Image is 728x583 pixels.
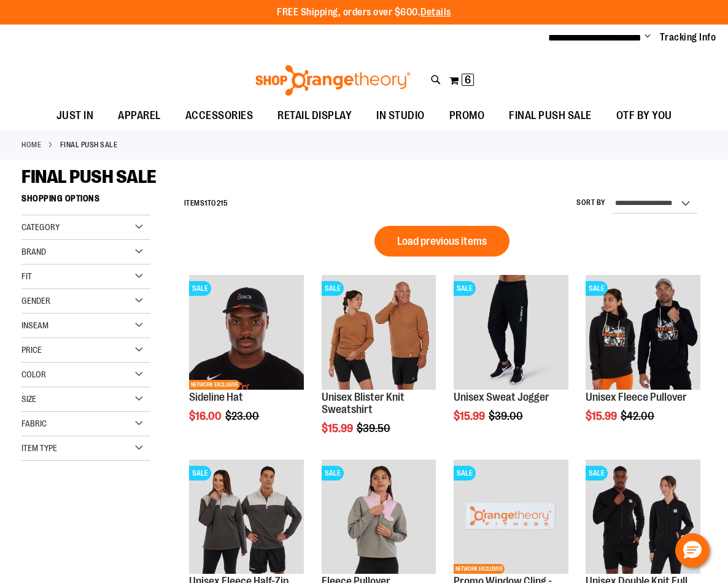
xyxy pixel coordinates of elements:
a: IN STUDIO [364,102,437,130]
a: Tracking Info [660,31,716,44]
img: Product image for Window Cling Orange - Pack of 24 [454,460,568,574]
span: SALE [189,466,211,481]
p: FREE Shipping, orders over $600. [277,6,451,20]
div: product [316,269,443,465]
span: Category [21,222,60,232]
span: 1 [204,199,207,207]
a: Product image for Unisex Fleece Half ZipSALE [189,460,304,576]
a: Product image for Unisex Double Knit Full Zip JacketSALE [586,460,700,576]
span: Fabric [21,419,47,428]
span: $23.00 [225,410,261,422]
a: Details [420,7,451,18]
a: Sideline Hat [189,391,243,403]
img: Product image for Fleece Pullover [322,460,436,574]
span: Inseam [21,320,48,330]
span: Color [21,369,46,379]
span: Brand [21,247,46,257]
a: PROMO [437,102,497,130]
span: SALE [189,281,211,296]
span: NETWORK EXCLUSIVE [454,564,505,574]
strong: FINAL PUSH SALE [60,139,118,150]
a: Product image for Unisex Sweat JoggerSALE [454,275,568,392]
span: OTF BY YOU [616,102,672,129]
button: Hello, have a question? Let’s chat. [675,533,710,568]
span: Load previous items [397,235,487,247]
span: RETAIL DISPLAY [277,102,352,129]
span: SALE [586,281,608,296]
a: ACCESSORIES [173,102,266,130]
span: Fit [21,271,32,281]
button: Account menu [645,31,651,44]
span: NETWORK EXCLUSIVE [189,380,240,390]
img: Product image for Unisex Fleece Half Zip [189,460,304,574]
label: Sort By [576,198,606,208]
strong: Shopping Options [21,188,150,215]
span: $16.00 [189,410,223,422]
a: Unisex Blister Knit Sweatshirt [322,391,405,415]
img: Shop Orangetheory [254,65,412,96]
a: Product image for Window Cling Orange - Pack of 24SALENETWORK EXCLUSIVE [454,460,568,576]
span: PROMO [449,102,485,129]
div: product [579,269,707,453]
span: JUST IN [56,102,94,129]
span: $15.99 [454,410,487,422]
a: Product image for Unisex Blister Knit SweatshirtSALE [322,275,436,392]
span: Size [21,394,36,404]
a: Home [21,139,41,150]
a: OTF BY YOU [604,102,684,130]
span: ACCESSORIES [185,102,254,129]
a: Unisex Sweat Jogger [454,391,549,403]
span: $15.99 [586,410,619,422]
a: Unisex Fleece Pullover [586,391,687,403]
span: SALE [586,466,608,481]
span: SALE [322,466,344,481]
a: RETAIL DISPLAY [265,102,364,130]
span: $39.00 [489,410,525,422]
span: $15.99 [322,422,355,434]
a: Product image for Fleece PulloverSALE [322,460,436,576]
span: IN STUDIO [376,102,425,129]
a: JUST IN [44,102,106,130]
a: Product image for Unisex Fleece PulloverSALE [586,275,700,392]
span: $42.00 [621,410,656,422]
img: Product image for Unisex Sweat Jogger [454,275,568,390]
span: SALE [454,466,476,481]
span: SALE [454,281,476,296]
a: APPAREL [106,102,173,130]
a: FINAL PUSH SALE [497,102,604,129]
span: 6 [465,74,471,86]
span: Gender [21,296,50,306]
button: Load previous items [374,226,509,257]
h2: Items to [184,194,228,213]
img: Product image for Unisex Blister Knit Sweatshirt [322,275,436,390]
div: product [183,269,310,453]
span: SALE [322,281,344,296]
span: FINAL PUSH SALE [509,102,592,129]
span: 215 [217,199,228,207]
span: $39.50 [357,422,392,434]
span: Item Type [21,443,57,453]
span: APPAREL [118,102,161,129]
span: FINAL PUSH SALE [21,166,157,187]
img: Sideline Hat primary image [189,275,304,390]
div: product [447,269,575,453]
a: Sideline Hat primary imageSALENETWORK EXCLUSIVE [189,275,304,392]
img: Product image for Unisex Double Knit Full Zip Jacket [586,460,700,574]
span: Price [21,345,42,355]
img: Product image for Unisex Fleece Pullover [586,275,700,390]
